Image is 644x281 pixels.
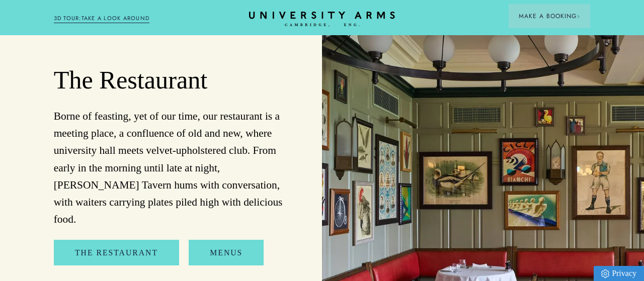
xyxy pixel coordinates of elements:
a: 3D TOUR:TAKE A LOOK AROUND [54,14,150,23]
a: The Restaurant [54,240,179,265]
h2: The Restaurant [54,65,287,96]
a: Menus [189,240,264,265]
img: Arrow icon [577,15,580,18]
button: Make a BookingArrow icon [509,4,590,28]
span: Make a Booking [519,12,580,21]
img: Privacy [601,269,609,278]
a: Home [249,12,395,27]
a: Privacy [594,266,644,281]
p: Borne of feasting, yet of our time, our restaurant is a meeting place, a confluence of old and ne... [54,108,287,228]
